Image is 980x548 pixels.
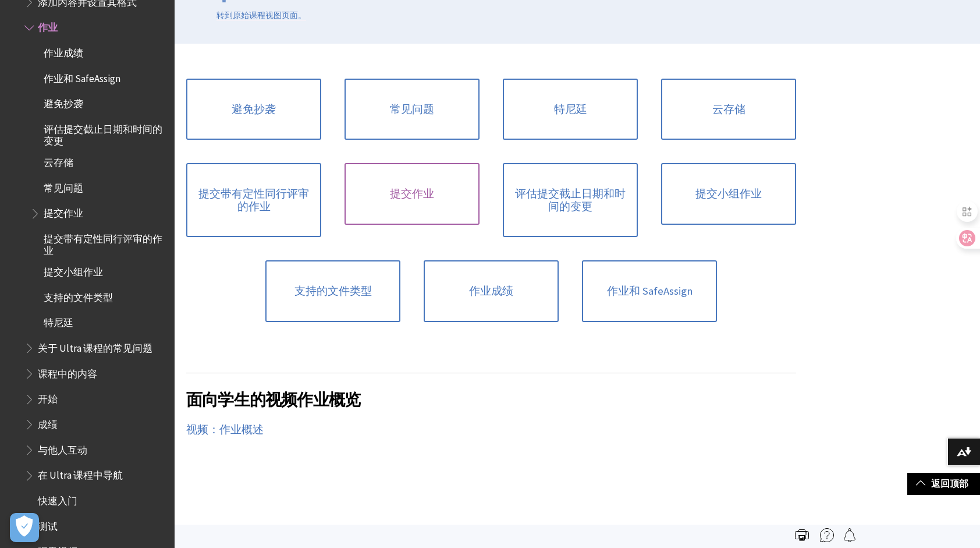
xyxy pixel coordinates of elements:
[216,10,306,21] a: 转到原始课程视图页面。
[503,79,638,140] a: 特尼廷
[661,163,796,225] a: 提交小组作业
[44,178,83,194] span: 常见问题
[44,119,166,147] span: 评估提交截止日期和时间的变更
[44,204,83,220] span: 提交作业
[582,260,717,322] a: 作业和 SafeAssign
[795,528,809,542] img: 打印
[186,163,321,237] a: 提交带有定性同行评审的作业
[44,94,83,110] span: 避免抄袭
[44,153,73,168] span: 云存储
[424,260,559,322] a: 作业成绩
[186,387,796,412] span: 面向学生的视频作业概览
[186,423,264,437] a: 视频：作业概述
[38,415,58,430] span: 成绩
[186,79,321,140] a: 避免抄袭
[820,528,834,542] img: 更多帮助
[44,43,83,59] span: 作业成绩
[345,79,480,140] a: 常见问题
[38,338,152,354] span: 关于 Ultra 课程的常见问题
[38,364,97,380] span: 课程中的内容
[38,491,77,507] span: 快速入门
[44,313,73,329] span: 特尼廷
[38,517,58,532] span: 测试
[931,478,968,489] font: 返回顶部
[345,163,480,225] a: 提交作业
[38,390,58,405] span: 开始
[661,79,796,140] a: 云存储
[44,69,120,84] span: 作业和 SafeAssign
[843,528,857,542] img: 关注本页
[503,163,638,237] a: 评估提交截止日期和时间的变更
[10,513,39,542] button: 打开首选项
[44,229,166,256] span: 提交带有定性同行评审的作业
[38,466,123,482] span: 在 Ultra 课程中导航
[44,288,113,303] span: 支持的文件类型
[907,473,980,494] a: 返回顶部
[38,18,58,34] span: 作业
[38,440,87,456] span: 与他人互动
[44,262,103,278] span: 提交小组作业
[265,260,400,322] a: 支持的文件类型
